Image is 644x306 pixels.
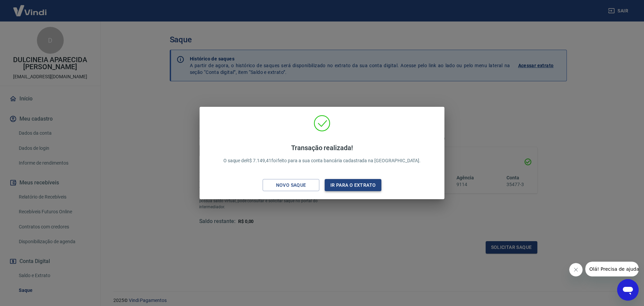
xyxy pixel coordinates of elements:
[223,144,421,152] h4: Transação realizada!
[268,181,314,189] div: Novo saque
[223,144,421,164] p: O saque de R$ 7.149,41 foi feito para a sua conta bancária cadastrada na [GEOGRAPHIC_DATA].
[617,279,639,301] iframe: Botão para abrir a janela de mensagens
[585,262,639,276] iframe: Mensagem da empresa
[4,5,56,10] span: Olá! Precisa de ajuda?
[263,179,319,191] button: Novo saque
[569,263,583,276] iframe: Fechar mensagem
[325,179,381,191] button: Ir para o extrato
